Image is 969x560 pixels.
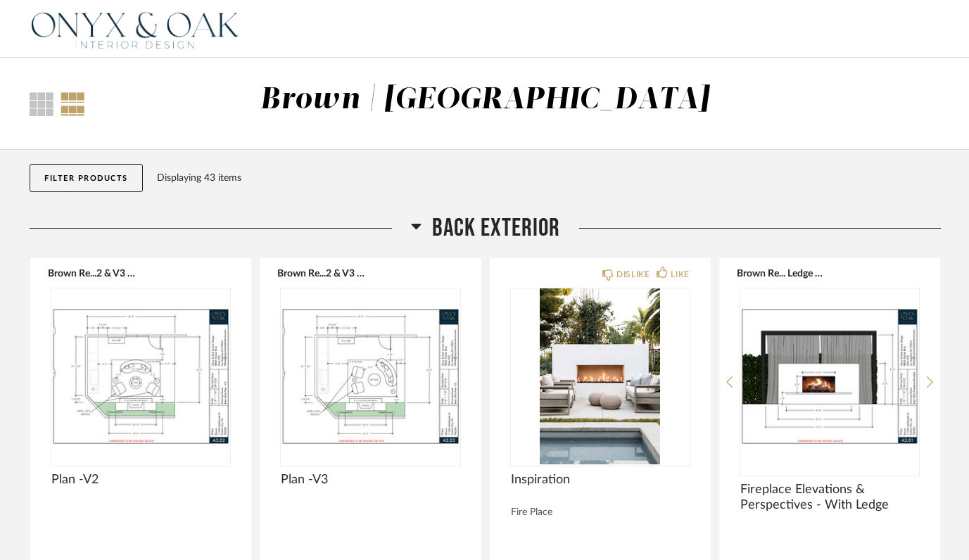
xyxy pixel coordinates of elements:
button: Filter Products [30,164,143,192]
button: Brown Re...2 & V3 2.pdf [277,267,367,279]
span: Inspiration [511,472,690,488]
div: LIKE [671,267,689,281]
span: Fireplace Elevations & Perspectives - With Ledge [740,482,919,513]
div: Brown | [GEOGRAPHIC_DATA] [260,85,709,115]
img: undefined [51,288,230,464]
img: 08ecf60b-2490-4d88-a620-7ab89e40e421.png [30,1,241,57]
img: undefined [740,288,919,464]
span: Back Exterior [432,213,560,243]
div: Displaying 43 items [157,170,935,186]
img: undefined [281,288,460,464]
div: 0 [740,288,919,464]
button: Brown Re... Ledge 2.pdf [737,267,826,279]
span: Plan -V2 [51,472,230,488]
span: Plan -V3 [281,472,460,488]
img: undefined [511,288,690,464]
button: Brown Re...2 & V3 1.pdf [48,267,137,279]
div: DISLIKE [616,267,650,281]
div: Fire Place [511,507,690,518]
